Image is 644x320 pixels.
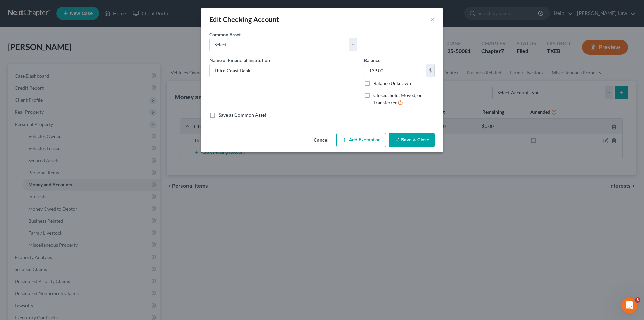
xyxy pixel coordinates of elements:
[635,297,640,303] span: 3
[209,15,279,24] div: Edit Checking Account
[389,133,435,147] button: Save & Close
[364,57,380,64] label: Balance
[373,92,422,105] span: Closed, Sold, Moved, or Transferred
[209,31,241,38] label: Common Asset
[426,64,434,77] div: $
[336,133,386,147] button: Add Exemption
[373,80,411,87] label: Balance Unknown
[210,64,357,77] input: Enter name...
[364,64,426,77] input: 0.00
[308,134,334,147] button: Cancel
[430,15,435,24] button: ×
[621,297,637,313] iframe: Intercom live chat
[209,57,270,63] span: Name of Financial Institution
[219,111,266,118] label: Save as Common Asset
